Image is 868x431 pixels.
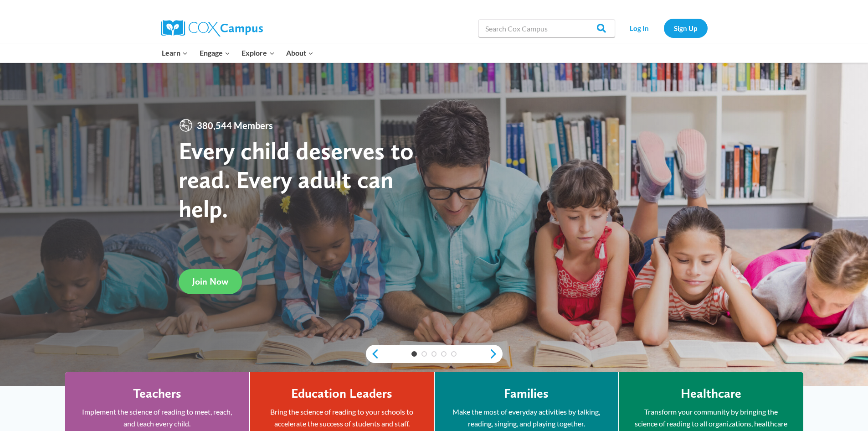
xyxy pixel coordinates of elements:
[161,20,263,36] img: Cox Campus
[681,386,741,401] h4: Healthcare
[192,276,228,287] span: Join Now
[620,19,659,37] a: Log In
[156,43,319,62] nav: Primary Navigation
[291,386,392,401] h4: Education Leaders
[366,345,503,363] div: content slider buttons
[193,118,277,133] span: 380,544 Members
[441,351,447,357] a: 4
[431,351,437,357] a: 3
[411,351,417,357] a: 1
[162,47,188,59] span: Learn
[489,348,503,359] a: next
[179,136,414,223] strong: Every child deserves to read. Every adult can help.
[504,386,549,401] h4: Families
[79,406,236,429] p: Implement the science of reading to meet, reach, and teach every child.
[200,47,230,59] span: Engage
[241,47,274,59] span: Explore
[620,19,708,37] nav: Secondary Navigation
[286,47,313,59] span: About
[421,351,427,357] a: 2
[664,19,708,37] a: Sign Up
[133,386,181,401] h4: Teachers
[478,19,615,37] input: Search Cox Campus
[451,351,457,357] a: 5
[179,269,242,294] a: Join Now
[264,406,420,429] p: Bring the science of reading to your schools to accelerate the success of students and staff.
[366,348,380,359] a: previous
[448,406,605,429] p: Make the most of everyday activities by talking, reading, singing, and playing together.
